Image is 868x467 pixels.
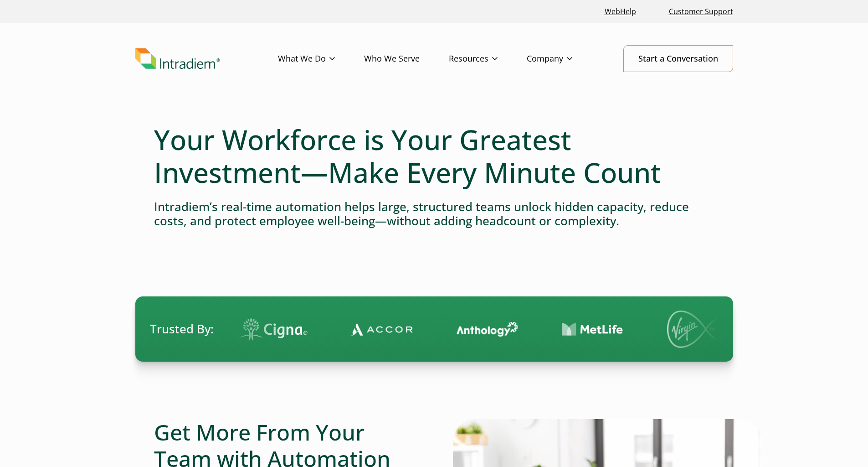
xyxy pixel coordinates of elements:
span: Trusted By: [150,321,214,337]
img: Virgin Media logo. [667,311,731,348]
a: Resources [449,46,527,72]
a: Customer Support [665,2,737,21]
img: Intradiem [135,48,220,69]
a: Start a Conversation [623,45,733,72]
h1: Your Workforce is Your Greatest Investment—Make Every Minute Count [154,123,714,189]
img: Contact Center Automation Accor Logo [351,322,413,336]
a: Link opens in a new window [601,2,640,21]
a: Company [527,46,601,72]
a: Who We Serve [364,46,449,72]
img: Contact Center Automation MetLife Logo [562,322,623,337]
a: What We Do [278,46,364,72]
h4: Intradiem’s real-time automation helps large, structured teams unlock hidden capacity, reduce cos... [154,200,714,228]
a: Link to homepage of Intradiem [135,48,278,69]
